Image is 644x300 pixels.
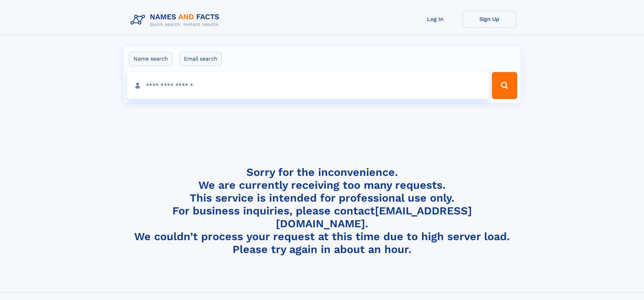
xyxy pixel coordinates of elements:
[180,52,222,66] label: Email search
[492,72,517,99] button: Search Button
[128,11,225,29] img: Logo Names and Facts
[129,52,172,66] label: Name search
[408,11,462,27] a: Log In
[462,11,517,27] a: Sign Up
[127,72,489,99] input: search input
[128,166,517,256] h4: Sorry for the inconvenience. We are currently receiving too many requests. This service is intend...
[276,204,472,230] a: [EMAIL_ADDRESS][DOMAIN_NAME]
